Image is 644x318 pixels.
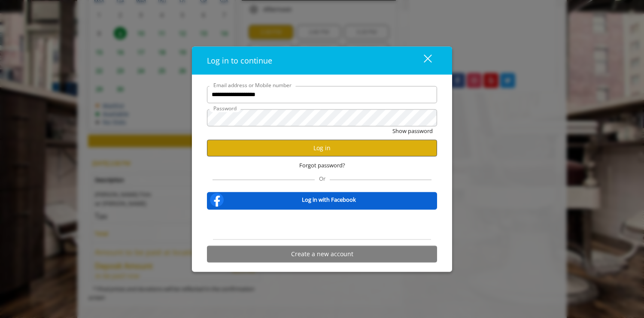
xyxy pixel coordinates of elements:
button: Create a new account [207,245,437,262]
b: Log in with Facebook [302,195,356,204]
iframe: Sign in with Google Button [279,215,366,234]
label: Password [209,104,241,112]
button: Log in [207,139,437,156]
span: Log in to continue [207,55,272,65]
input: Password [207,109,437,126]
span: Forgot password? [299,161,345,170]
span: Or [315,174,330,182]
img: facebook-logo [208,191,225,208]
input: Email address or Mobile number [207,86,437,103]
button: Show password [392,126,433,135]
div: close dialog [414,54,431,67]
button: close dialog [408,51,437,69]
label: Email address or Mobile number [209,81,296,89]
